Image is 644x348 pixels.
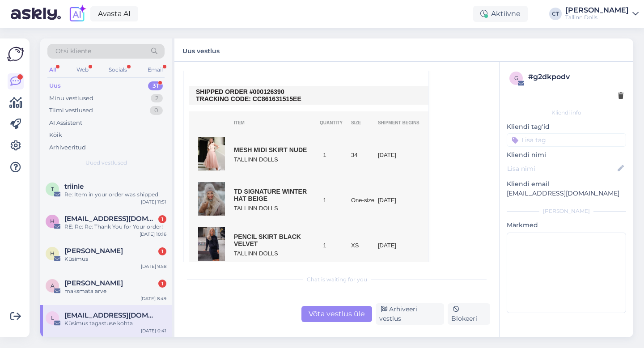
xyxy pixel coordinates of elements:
[49,131,62,140] div: Kõik
[378,197,423,204] div: [DATE]
[507,109,626,117] div: Kliendi info
[423,238,478,245] div: €36.00
[507,221,626,230] p: Märkmed
[140,231,166,238] div: [DATE] 10:16
[68,4,87,23] img: explore-ai
[47,64,58,76] div: All
[141,327,166,334] div: [DATE] 0:41
[423,147,478,154] div: €58.50
[528,72,623,82] div: # g2dkpodv
[158,247,166,255] div: 1
[150,106,163,115] div: 0
[107,64,129,76] div: Socials
[51,314,54,321] span: l
[423,246,478,253] div: # shipped
[50,218,55,225] span: h
[423,156,478,163] div: # shipped
[196,88,478,102] td: SHIPPED ORDER #000126390 TRACKING CODE: CC861631515EE
[507,122,626,132] p: Kliendi tag'id
[64,279,123,287] span: Airi Hanikat
[51,282,55,289] span: A
[423,201,478,208] div: # shipped
[549,8,562,20] div: CT
[423,192,478,199] div: €35.10
[234,156,278,163] a: TALLINN DOLLS
[320,197,330,204] div: 1
[148,81,163,90] div: 31
[378,152,423,159] div: [DATE]
[507,207,626,215] div: [PERSON_NAME]
[565,7,629,14] div: [PERSON_NAME]
[351,121,378,125] th: SIZE
[507,179,626,189] p: Kliendi email
[64,255,166,263] div: Küsimus
[514,75,518,81] span: g
[64,311,157,319] span: liisi.moosaar@gmail.com
[55,47,91,56] span: Otsi kliente
[376,303,444,325] div: Arhiveeri vestlus
[423,121,478,125] th: PRICE
[507,189,626,198] p: [EMAIL_ADDRESS][DOMAIN_NAME]
[507,164,616,174] input: Lisa nimi
[565,7,639,21] a: [PERSON_NAME]Tallinn Dolls
[182,44,220,56] label: Uus vestlus
[565,14,629,21] div: Tallinn Dolls
[507,133,626,147] input: Lisa tag
[64,191,166,199] div: Re: Item in your order was shipped!
[75,64,90,76] div: Web
[448,303,490,325] div: Blokeeri
[473,6,528,22] div: Aktiivne
[158,215,166,223] div: 1
[183,276,490,284] div: Chat is waiting for you
[90,6,138,21] a: Avasta AI
[64,247,123,255] span: Helis Ivanov
[320,242,330,249] div: 1
[49,119,82,127] div: AI Assistent
[7,46,24,63] img: Askly Logo
[351,152,378,159] div: 34
[234,121,320,125] th: ITEM
[507,150,626,160] p: Kliendi nimi
[140,295,166,302] div: [DATE] 8:49
[351,197,378,204] div: One-size
[50,250,55,257] span: H
[64,319,166,327] div: Küsimus tagastuse kohta
[51,186,54,192] span: t
[234,233,301,247] a: PENCIL SKIRT BLACK VELVET
[49,94,93,103] div: Minu vestlused
[151,94,163,103] div: 2
[378,242,423,249] div: [DATE]
[141,263,166,270] div: [DATE] 9:58
[234,146,307,153] a: MESH MIDI SKIRT NUDE
[234,188,307,202] a: TD SIGNATURE WINTER HAT BEIGE
[64,223,166,231] div: RE: Re: Re: Thank You for Your order!
[320,152,330,159] div: 1
[234,205,278,212] a: TALLINN DOLLS
[64,182,84,191] span: triinle
[64,287,166,295] div: maksmata arve
[378,121,423,125] th: SHIPMENT BEGINS
[301,306,372,322] div: Võta vestlus üle
[146,64,165,76] div: Email
[320,121,351,125] th: QUANTITY
[351,242,378,249] div: XS
[64,215,157,223] span: heivi.kyla.001@mail.ee
[49,106,93,115] div: Tiimi vestlused
[49,143,86,152] div: Arhiveeritud
[158,280,166,288] div: 1
[49,81,61,90] div: Uus
[234,250,278,257] a: TALLINN DOLLS
[85,159,127,167] span: Uued vestlused
[141,199,166,205] div: [DATE] 11:51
